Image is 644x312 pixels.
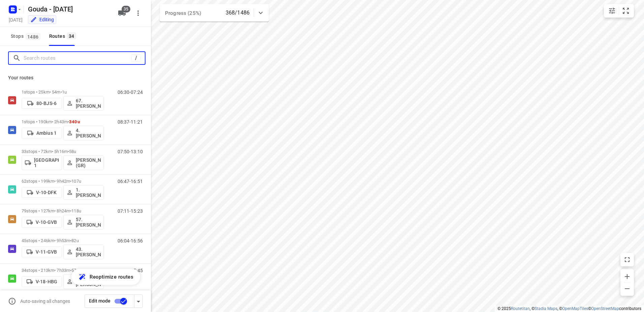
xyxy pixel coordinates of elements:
[115,6,129,20] button: 35
[63,126,104,140] button: 4. [PERSON_NAME]
[63,274,104,289] button: 49. [PERSON_NAME]
[22,187,62,198] button: V-10-DFK
[511,306,530,311] a: Routetitan
[69,119,80,124] span: 340u
[22,128,62,138] button: Ambius 1
[71,238,78,243] span: 82u
[11,32,42,41] span: Stops
[71,179,81,184] span: 107u
[6,16,25,24] h5: Project date
[118,238,143,243] p: 06:04-16:56
[118,208,143,214] p: 07:11-15:23
[497,306,641,311] li: © 2025 , © , © © contributors
[22,276,62,287] button: V-18-HBG
[118,268,143,273] p: 07:49-15:45
[591,306,619,311] a: OpenStreetMap
[118,89,143,95] p: 06:30-07:24
[76,217,101,228] p: 57. [PERSON_NAME]
[76,187,101,198] p: 1. [PERSON_NAME]
[619,4,633,18] button: Fit zoom
[26,33,40,40] span: 1486
[63,244,104,259] button: 43.[PERSON_NAME]
[25,4,112,15] h5: Rename
[8,74,143,81] p: Your routes
[605,4,619,18] button: Map settings
[70,208,71,213] span: •
[69,149,76,154] span: 58u
[36,219,57,225] p: V-10-GVB
[22,217,62,228] button: V-10-GVB
[62,89,67,95] span: 1u
[61,89,62,95] span: •
[30,16,54,23] div: You are currently in edit mode.
[118,119,143,125] p: 08:37-11:21
[226,9,250,17] p: 368/1486
[562,306,588,311] a: OpenMapTiles
[34,157,59,168] p: [GEOGRAPHIC_DATA] 1
[604,4,634,18] div: small contained button group
[20,298,70,304] p: Auto-saving all changes
[36,190,57,195] p: V-10-DFK
[22,89,104,95] p: 1 stops • 25km • 54m
[70,268,71,273] span: •
[22,179,104,184] p: 62 stops • 199km • 9h42m
[131,6,145,20] button: More
[89,298,110,304] span: Edit mode
[22,238,104,243] p: 45 stops • 246km • 9h53m
[22,208,104,213] p: 79 stops • 127km • 8h24m
[165,10,201,16] span: Progress (25%)
[22,268,104,273] p: 34 stops • 213km • 7h33m
[76,157,101,168] p: [PERSON_NAME] (GR)
[118,149,143,154] p: 07:50-13:10
[63,215,104,230] button: 57. [PERSON_NAME]
[90,272,133,281] span: Reoptimize routes
[68,119,69,124] span: •
[71,208,81,213] span: 118u
[70,179,71,184] span: •
[122,6,130,12] span: 35
[76,98,101,109] p: 67. [PERSON_NAME]
[63,185,104,200] button: 1. [PERSON_NAME]
[76,128,101,138] p: 4. [PERSON_NAME]
[76,246,101,257] p: 43.[PERSON_NAME]
[63,96,104,111] button: 67. [PERSON_NAME]
[71,268,78,273] span: 57u
[118,179,143,184] p: 06:47-16:51
[67,32,76,39] span: 34
[70,238,71,243] span: •
[22,98,62,109] button: 80-BJS-6
[24,53,131,63] input: Search routes
[36,130,57,136] p: Ambius 1
[36,249,57,255] p: V-11-GVB
[49,32,78,41] div: Routes
[71,269,140,285] button: Reoptimize routes
[36,101,57,106] p: 80-BJS-6
[131,54,141,62] div: /
[22,246,62,257] button: V-11-GVB
[535,306,557,311] a: Stadia Maps
[160,4,269,22] div: Progress (25%)368/1486
[134,297,142,305] div: Driver app settings
[36,279,57,284] p: V-18-HBG
[22,155,62,170] button: [GEOGRAPHIC_DATA] 1
[22,119,104,124] p: 1 stops • 190km • 2h43m
[63,155,104,170] button: [PERSON_NAME] (GR)
[22,149,104,154] p: 33 stops • 72km • 5h16m
[68,149,69,154] span: •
